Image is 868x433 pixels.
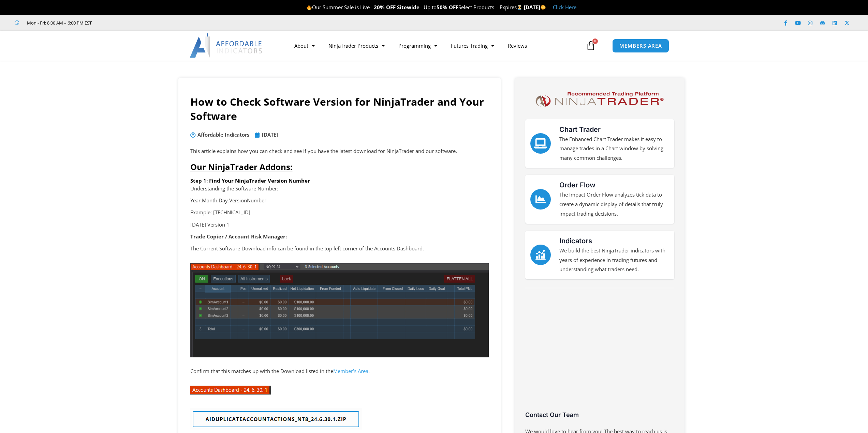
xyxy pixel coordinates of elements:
time: [DATE] [262,131,278,138]
a: About [288,38,322,53]
img: accounts dashboard trading view [190,263,489,357]
iframe: Customer reviews powered by Trustpilot [101,19,204,26]
a: Click Here [553,4,576,11]
a: Indicators [559,237,592,245]
a: Member’s Area [333,368,368,374]
a: MEMBERS AREA [612,39,669,53]
p: Example: [TECHNICAL_ID] [190,208,489,217]
span: Mon - Fri: 8:00 AM – 6:00 PM EST [25,19,92,27]
img: AI Duplicate Account Actions File Name [190,408,362,430]
p: We build the best NinjaTrader indicators with years of experience in trading futures and understa... [559,246,669,275]
iframe: Customer reviews powered by Trustpilot [525,297,674,416]
strong: 20% OFF [374,4,396,11]
span: Our Summer Sale is Live – – Up to Select Products – Expires [306,4,524,11]
a: Order Flow [559,181,595,189]
a: 0 [576,36,606,56]
img: image.png [190,386,271,395]
span: Our NinjaTrader Addons: [190,161,293,172]
p: Understanding the Software Number: [190,184,489,194]
img: ⌛ [517,5,522,10]
img: 🔥 [307,5,312,10]
span: MEMBERS AREA [619,43,662,48]
span: Affordable Indicators [196,130,249,140]
span: 0 [592,38,598,44]
a: Order Flow [530,189,551,210]
p: Confirm that this matches up with the Download listed in the . [190,367,489,376]
p: The Impact Order Flow analyzes tick data to create a dynamic display of details that truly impact... [559,190,669,219]
img: LogoAI | Affordable Indicators – NinjaTrader [190,33,263,58]
strong: Sitewide [397,4,420,11]
strong: Trade Copier / Account Risk Manager: [190,233,287,240]
a: NinjaTrader Products [322,38,392,53]
strong: [DATE] [524,4,546,11]
p: The Enhanced Chart Trader makes it easy to manage trades in a Chart window by solving many common... [559,135,669,163]
a: Reviews [501,38,534,53]
p: This article explains how you can check and see if you have the latest download for NinjaTrader a... [190,146,489,156]
nav: Menu [288,38,584,53]
img: NinjaTrader Logo | Affordable Indicators – NinjaTrader [532,90,666,109]
p: The Current Software Download info can be found in the top left corner of the Accounts Dashboard. [190,244,489,253]
h1: How to Check Software Version for NinjaTrader and Your Software [190,95,489,123]
a: Chart Trader [530,133,551,154]
p: [DATE] Version 1 [190,220,489,230]
a: Programming [392,38,444,53]
a: Indicators [530,245,551,265]
p: Year.Month.Day.VersionNumber [190,196,489,205]
a: Futures Trading [444,38,501,53]
a: Chart Trader [559,125,601,134]
img: 🌞 [541,5,546,10]
h6: Step 1: Find Your NinjaTrader Version Number [190,177,489,184]
h3: Contact Our Team [525,411,674,419]
strong: 50% OFF [437,4,458,11]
